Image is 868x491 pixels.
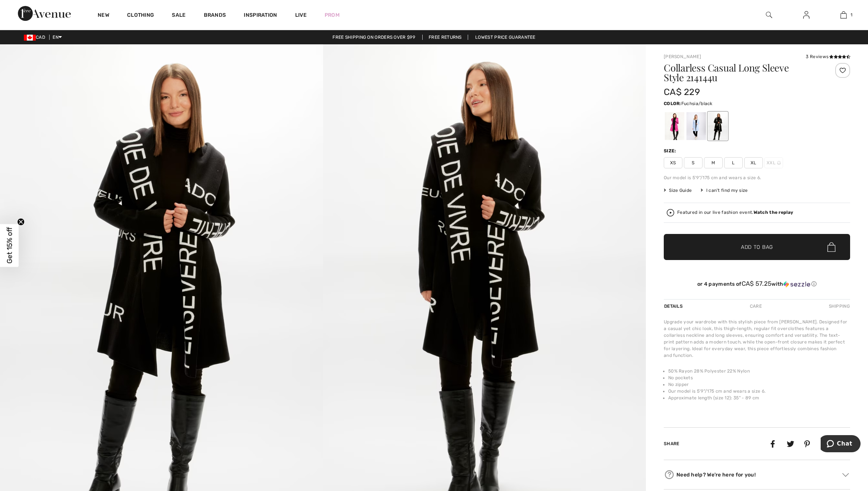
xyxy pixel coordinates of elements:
[686,112,706,140] div: Light Blue/White
[783,281,810,288] img: Sezzle
[744,300,768,313] div: Care
[806,53,850,60] div: 3 Reviews
[664,469,850,480] div: Need help? We're here for you!
[24,35,48,40] span: CAD
[5,227,14,264] span: Get 15% off
[664,174,850,181] div: Our model is 5'9"/175 cm and wears a size 6.
[664,319,850,359] div: Upgrade your wardrobe with this stylish piece from [PERSON_NAME]. Designed for a casual yet chic ...
[684,157,703,168] span: S
[664,187,692,194] span: Size Guide
[326,35,421,40] a: Free shipping on orders over $99
[664,101,681,106] span: Color:
[668,374,850,381] li: No pockets
[325,11,340,19] a: Prom
[295,11,307,19] a: Live
[821,435,861,454] iframe: Opens a widget where you can chat to one of our agents
[842,473,849,477] img: Arrow2.svg
[724,157,743,168] span: L
[825,10,862,19] a: 1
[668,388,850,395] li: Our model is 5'9"/175 cm and wears a size 6.
[708,112,727,140] div: Black/Off-white
[469,35,542,40] a: Lowest Price Guarantee
[422,35,468,40] a: Free Returns
[664,63,819,82] h1: Collarless Casual Long Sleeve Style 214144u
[664,300,685,313] div: Details
[741,243,773,251] span: Add to Bag
[664,280,850,290] div: or 4 payments ofCA$ 57.25withSezzle Click to learn more about Sezzle
[668,381,850,388] li: No zipper
[681,101,713,106] span: Fuchsia/black
[667,209,674,216] img: Watch the replay
[840,10,847,19] img: My Bag
[668,368,850,374] li: 50% Rayon 28% Polyester 22% Nylon
[704,157,723,168] span: M
[777,161,781,165] img: ring-m.svg
[764,157,783,168] span: XXL
[742,280,772,287] span: CA$ 57.25
[664,148,678,154] div: Size:
[18,6,71,21] img: 1ère Avenue
[664,157,682,168] span: XS
[98,12,109,20] a: New
[664,441,679,446] span: Share
[664,87,700,97] span: CA$ 229
[24,35,36,41] img: Canadian Dollar
[677,210,793,215] div: Featured in our live fashion event.
[127,12,154,20] a: Clothing
[850,12,852,18] span: 1
[664,280,850,288] div: or 4 payments of with
[665,112,684,140] div: Fuchsia/black
[53,35,62,40] span: EN
[244,12,277,20] span: Inspiration
[664,234,850,260] button: Add to Bag
[668,395,850,401] li: Approximate length (size 12): 35" - 89 cm
[766,10,772,19] img: search the website
[172,12,186,20] a: Sale
[664,54,701,59] a: [PERSON_NAME]
[17,218,25,226] button: Close teaser
[797,10,815,20] a: Sign In
[827,242,836,252] img: Bag.svg
[744,157,763,168] span: XL
[204,12,226,20] a: Brands
[701,187,748,194] div: I can't find my size
[827,300,850,313] div: Shipping
[803,10,809,19] img: My Info
[754,210,793,215] strong: Watch the replay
